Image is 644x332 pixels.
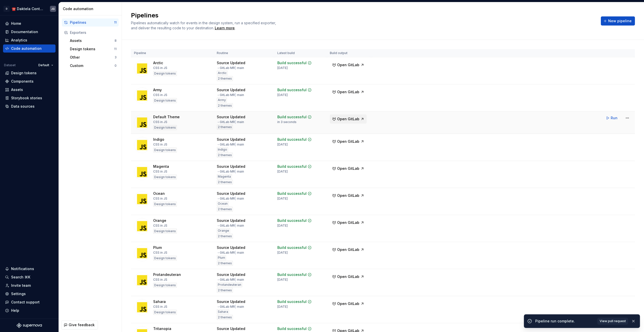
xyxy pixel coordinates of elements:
[3,273,56,281] button: Search ⌘K
[3,86,56,94] a: Assets
[131,11,595,19] h2: Pipelines
[153,71,177,76] div: Design tokens
[115,55,117,59] div: 3
[330,194,367,198] a: Open GitLab
[330,164,367,173] button: Open GitLab
[215,26,235,31] a: Learn more
[337,274,359,279] span: Open GitLab
[69,322,95,327] span: Give feedback
[235,224,236,227] span: |
[153,251,167,255] div: CSS in JS
[218,234,232,238] span: 2 themes
[217,66,244,70] div: → GitLab MR main
[327,49,371,57] th: Build output
[11,266,34,271] div: Notifications
[330,63,367,68] a: Open GitLab
[3,69,56,77] a: Design tokens
[217,201,229,206] div: Ocean
[114,20,117,25] div: 11
[217,305,244,309] div: → GitLab MR main
[337,193,359,198] span: Open GitLab
[61,320,98,329] button: Give feedback
[70,30,117,35] div: Exporters
[4,63,16,67] div: Dataset
[70,38,115,43] div: Assets
[277,272,307,277] div: Build successful
[153,66,167,70] div: CSS in JS
[601,16,635,26] button: New pipeline
[277,299,307,304] div: Build successful
[217,326,245,331] div: Source Updated
[217,143,244,147] div: → GitLab MR main
[153,191,165,196] div: Ocean
[153,272,181,277] div: Protandeuteran
[235,305,236,309] span: |
[153,164,169,169] div: Magenta
[217,93,244,97] div: → GitLab MR main
[11,79,34,84] div: Components
[1,3,58,14] button: D☎️ Daktela Contact CentreJG
[3,28,56,36] a: Documentation
[218,104,232,108] span: 2 themes
[330,272,367,281] button: Open GitLab
[11,96,42,101] div: Storybook stories
[11,29,38,34] div: Documentation
[153,98,177,103] div: Design tokens
[277,224,288,228] div: [DATE]
[277,60,307,65] div: Build successful
[153,229,177,234] div: Design tokens
[217,282,242,287] div: Protandeuteran
[217,137,245,142] div: Source Updated
[217,98,227,103] div: Army
[217,70,228,76] div: Arctic
[3,102,56,110] a: Data sources
[277,114,307,120] div: Build successful
[11,104,35,109] div: Data sources
[235,93,236,97] span: |
[337,220,359,225] span: Open GitLab
[153,283,177,288] div: Design tokens
[235,251,236,254] span: |
[153,143,167,147] div: CSS in JS
[217,170,244,174] div: → GitLab MR main
[4,6,10,12] div: D
[277,87,307,92] div: Build successful
[153,218,166,223] div: Orange
[217,114,245,120] div: Source Updated
[11,70,37,76] div: Design tokens
[277,191,307,196] div: Build successful
[153,299,166,304] div: Sahara
[337,247,359,252] span: Open GitLab
[217,60,245,65] div: Source Updated
[153,245,162,250] div: Plum
[3,298,56,306] button: Contact support
[153,202,177,207] div: Design tokens
[330,218,367,227] button: Open GitLab
[68,45,119,53] button: Design tokens11
[11,300,40,305] div: Contact support
[218,180,232,184] span: 2 themes
[131,49,214,57] th: Pipeline
[153,148,177,153] div: Design tokens
[330,302,367,306] a: Open GitLab
[277,245,307,250] div: Build successful
[217,164,245,169] div: Source Updated
[131,21,277,30] span: Pipelines automatically watch for events in the design system, run a specified exporter, and deli...
[68,37,119,45] button: Assets8
[153,114,180,120] div: Default Theme
[217,255,226,260] div: Plum
[217,299,245,304] div: Source Updated
[214,26,235,30] span: .
[153,326,171,331] div: Tritanopia
[277,218,307,223] div: Build successful
[217,191,245,196] div: Source Updated
[217,309,229,314] div: Sahara
[70,55,115,60] div: Other
[235,143,236,146] span: |
[11,21,21,26] div: Home
[3,77,56,85] a: Components
[217,120,244,124] div: → GitLab MR main
[153,197,167,201] div: CSS in JS
[68,53,119,61] button: Other3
